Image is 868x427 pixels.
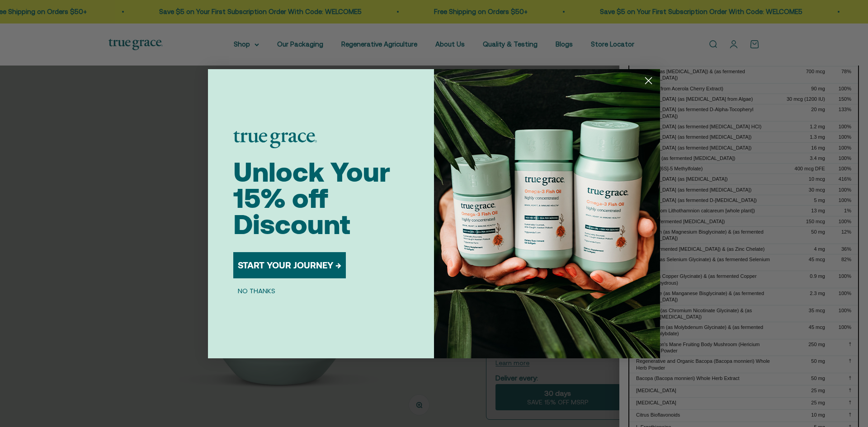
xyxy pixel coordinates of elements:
[233,156,390,240] span: Unlock Your 15% off Discount
[233,252,346,278] button: START YOUR JOURNEY →
[233,286,280,296] button: NO THANKS
[233,131,317,148] img: logo placeholder
[641,73,656,89] button: Close dialog
[434,69,660,358] img: 098727d5-50f8-4f9b-9554-844bb8da1403.jpeg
